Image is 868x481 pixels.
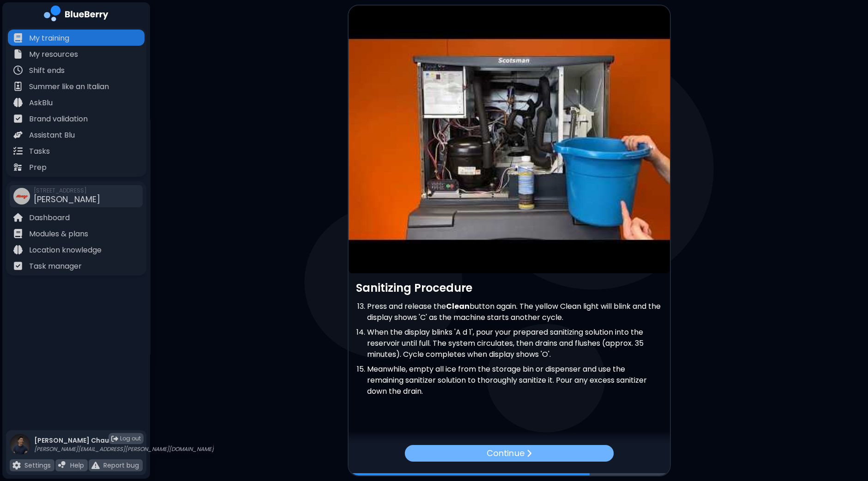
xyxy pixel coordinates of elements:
li: When the display blinks 'A d 1', pour your prepared sanitizing solution into the reservoir until ... [367,327,663,360]
span: [PERSON_NAME] [34,193,100,205]
img: file icon [13,213,23,222]
p: Continue [487,447,524,460]
p: Tasks [29,146,50,157]
img: file icon [13,33,23,42]
img: file icon [13,114,23,123]
img: profile photo [10,434,30,464]
img: file icon [13,261,23,271]
img: file icon [13,49,23,59]
p: Location knowledge [29,245,102,256]
p: Summer like an Italian [29,81,109,92]
img: file icon [13,229,23,238]
strong: Clean [446,301,470,312]
p: [PERSON_NAME] Chau [34,436,214,445]
p: Settings [24,461,51,469]
span: [STREET_ADDRESS] [34,187,100,194]
p: My training [29,33,69,44]
p: [PERSON_NAME][EMAIL_ADDRESS][PERSON_NAME][DOMAIN_NAME] [34,445,214,453]
p: Brand validation [29,114,88,125]
img: file icon [13,66,23,75]
img: file icon [91,461,100,469]
img: file icon [58,461,66,469]
img: company logo [44,6,108,24]
img: file icon [12,461,21,469]
img: logout [111,435,118,442]
p: Report bug [103,461,139,469]
img: file icon [13,98,23,107]
span: Log out [120,435,141,442]
img: file icon [13,130,23,139]
img: file icon [13,162,23,172]
img: file icon [13,146,23,156]
p: Help [70,461,84,469]
li: Press and release the button again. The yellow Clean light will blink and the display shows 'C' a... [367,301,663,323]
img: file icon [13,245,23,254]
li: Meanwhile, empty all ice from the storage bin or dispenser and use the remaining sanitizer soluti... [367,364,663,397]
p: Modules & plans [29,228,88,240]
img: company thumbnail [13,188,30,204]
p: Prep [29,162,47,173]
p: Shift ends [29,65,65,76]
h3: Sanitizing Procedure [356,281,663,295]
p: Task manager [29,261,82,272]
p: Assistant Blu [29,130,75,141]
img: file icon [526,449,531,457]
p: AskBlu [29,97,53,108]
p: My resources [29,49,78,60]
p: Dashboard [29,212,70,223]
img: file icon [13,82,23,91]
